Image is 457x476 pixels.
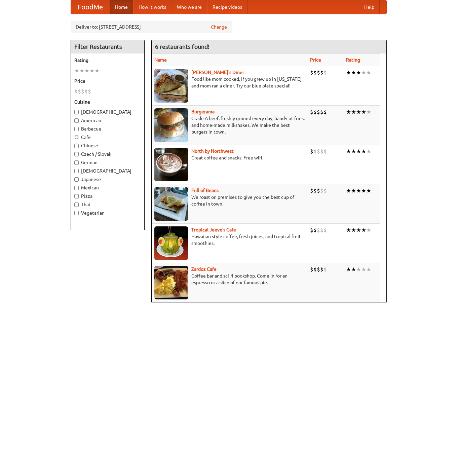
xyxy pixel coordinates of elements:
[74,168,141,174] label: [DEMOGRAPHIC_DATA]
[361,108,366,116] li: ★
[356,187,361,194] li: ★
[323,148,327,155] li: $
[191,227,236,232] a: Tropical Jeeve's Cafe
[74,67,79,74] li: ★
[346,226,351,234] li: ★
[320,69,323,76] li: $
[74,78,141,84] h5: Price
[154,194,305,207] p: We roast on premises to give you the best cup of coffee in town.
[346,57,360,63] a: Rating
[94,67,100,74] li: ★
[154,57,167,63] a: Name
[317,69,320,76] li: $
[74,134,141,141] label: Cafe
[79,67,84,74] li: ★
[74,57,141,64] h5: Rating
[84,67,89,74] li: ★
[313,108,317,116] li: $
[74,160,79,165] input: German
[313,187,317,194] li: $
[310,69,313,76] li: $
[366,148,371,155] li: ★
[154,226,188,260] img: jeeves.jpg
[154,272,305,286] p: Coffee bar and sci-fi bookshop. Come in for an espresso or a slice of our famous pie.
[81,88,84,95] li: $
[74,99,141,105] h5: Cuisine
[356,69,361,76] li: ★
[154,233,305,247] p: Hawaiian style coffee, fresh juices, and tropical fruit smoothies.
[154,115,305,135] p: Grade A beef, freshly ground every day, hand-cut fries, and home-made milkshakes. We make the bes...
[191,148,234,154] a: North by Northwest
[323,108,327,116] li: $
[74,151,141,157] label: Czech / Slovak
[74,194,79,198] input: Pizza
[155,43,210,50] ng-pluralize: 6 restaurants found!
[154,266,188,299] img: zardoz.jpg
[310,226,313,234] li: $
[211,24,227,30] a: Change
[313,266,317,273] li: $
[74,201,141,208] label: Thai
[74,186,79,190] input: Mexican
[71,0,110,14] a: FoodMe
[191,188,219,193] a: Full of Beans
[323,69,327,76] li: $
[366,108,371,116] li: ★
[356,148,361,155] li: ★
[320,226,323,234] li: $
[346,148,351,155] li: ★
[191,266,217,272] a: Zardoz Cafe
[74,159,141,166] label: German
[351,266,356,273] li: ★
[191,70,244,75] a: [PERSON_NAME]'s Diner
[366,69,371,76] li: ★
[356,226,361,234] li: ★
[320,266,323,273] li: $
[351,108,356,116] li: ★
[110,0,133,14] a: Home
[310,108,313,116] li: $
[74,125,141,132] label: Barbecue
[310,187,313,194] li: $
[74,176,141,183] label: Japanese
[154,148,188,181] img: north.jpg
[172,0,207,14] a: Who we are
[133,0,172,14] a: How it works
[310,148,313,155] li: $
[351,69,356,76] li: ★
[74,88,78,95] li: $
[74,169,79,173] input: [DEMOGRAPHIC_DATA]
[317,226,320,234] li: $
[74,152,79,156] input: Czech / Slovak
[74,184,141,191] label: Mexican
[74,135,79,140] input: Cafe
[74,193,141,199] label: Pizza
[89,67,94,74] li: ★
[88,88,91,95] li: $
[351,148,356,155] li: ★
[356,266,361,273] li: ★
[356,108,361,116] li: ★
[351,226,356,234] li: ★
[71,40,144,53] h4: Filter Restaurants
[317,187,320,194] li: $
[317,266,320,273] li: $
[154,154,305,161] p: Great coffee and snacks. Free wifi.
[313,148,317,155] li: $
[74,118,79,123] input: American
[361,69,366,76] li: ★
[310,266,313,273] li: $
[320,148,323,155] li: $
[74,117,141,124] label: American
[317,148,320,155] li: $
[78,88,81,95] li: $
[74,109,141,115] label: [DEMOGRAPHIC_DATA]
[191,109,215,114] a: Burgerama
[346,69,351,76] li: ★
[207,0,247,14] a: Recipe videos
